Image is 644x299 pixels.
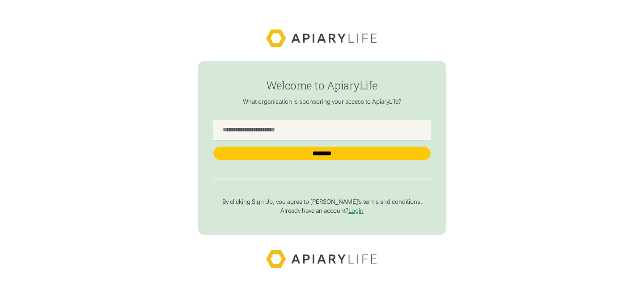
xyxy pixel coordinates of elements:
[213,98,430,105] p: What organisation is sponsoring your access to ApiaryLife?
[213,80,430,92] h1: Welcome to ApiaryLife
[213,198,430,206] p: By clicking Sign Up, you agree to [PERSON_NAME]’s terms and conditions.
[213,207,430,215] p: Already have an account?
[348,207,364,214] a: Login
[198,61,446,235] form: find-employer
